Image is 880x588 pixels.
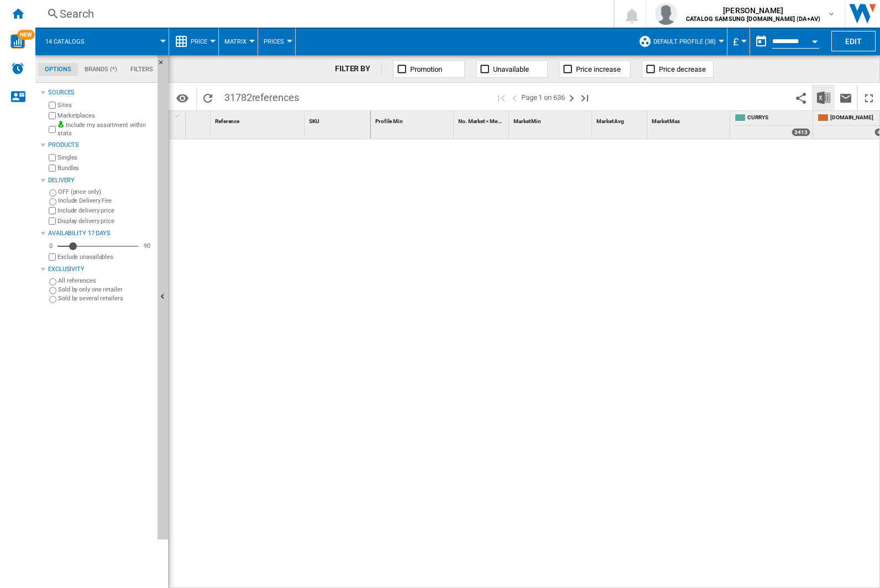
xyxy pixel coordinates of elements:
[17,30,35,40] span: NEW
[191,28,213,55] button: Price
[410,65,442,73] span: Promotion
[48,88,153,97] div: Sources
[60,6,585,22] div: Search
[493,65,529,73] span: Unavailable
[790,84,812,110] button: Share this bookmark with others
[456,111,509,128] div: Sort None
[732,111,813,139] div: CURRYS 3413 offers sold by CURRYS
[49,112,56,119] input: Marketplaces
[686,15,820,23] b: CATALOG SAMSUNG [DOMAIN_NAME] (DA+AV)
[57,121,64,128] img: mysite-bg-18x18.png
[559,60,631,78] button: Price increase
[57,241,139,252] md-slider: Availability
[57,217,153,225] label: Display delivery price
[264,38,284,45] span: Prices
[191,38,207,45] span: Price
[596,118,624,124] span: Market Avg
[58,197,153,205] label: Include Delivery Fee
[171,88,193,108] button: Options
[511,111,591,128] div: Sort None
[476,60,548,78] button: Unavailable
[576,65,621,73] span: Price increase
[57,206,153,215] label: Include delivery price
[219,84,305,108] span: 31782
[57,121,153,138] label: Include my assortment within stats
[49,207,56,214] input: Include delivery price
[686,5,820,16] span: [PERSON_NAME]
[188,111,210,128] div: Sort None
[57,164,153,172] label: Bundles
[57,112,153,120] label: Marketplaces
[11,34,25,49] img: wise-card.svg
[649,111,730,128] div: Market Max Sort None
[57,153,153,162] label: Singles
[49,278,56,285] input: All references
[175,28,213,55] div: Price
[58,277,153,285] label: All references
[831,31,876,51] button: Edit
[835,84,857,110] button: Send this report by email
[495,84,508,110] button: First page
[307,111,370,128] div: Sort None
[78,63,124,76] md-tab-item: Brands (*)
[49,198,56,205] input: Include Delivery Fee
[49,189,56,197] input: OFF (price only)
[264,28,290,55] button: Prices
[750,30,772,52] button: md-calendar
[307,111,370,128] div: SKU Sort None
[49,287,56,294] input: Sold by only one retailer
[817,91,830,104] img: excel-24x24.png
[373,111,453,128] div: Sort None
[805,30,825,50] button: Open calendar
[733,36,738,47] span: £
[58,294,153,303] label: Sold by several retailers
[58,285,153,294] label: Sold by only one retailer
[375,118,403,124] span: Profile Min
[224,28,252,55] button: Matrix
[792,128,810,136] div: 3413 offers sold by CURRYS
[46,242,55,250] div: 0
[594,111,647,128] div: Market Avg Sort None
[224,38,247,45] span: Matrix
[215,118,239,124] span: Reference
[653,28,721,55] button: Default profile (38)
[521,84,565,110] span: Page 1 on 636
[213,111,304,128] div: Reference Sort None
[456,111,509,128] div: No. Market < Me Sort None
[335,63,382,75] div: FILTER BY
[49,154,56,161] input: Singles
[727,28,750,55] md-menu: Currency
[58,188,153,196] label: OFF (price only)
[655,3,677,25] img: profile.jpg
[747,114,810,123] span: CURRYS
[49,253,56,261] input: Display delivery price
[653,38,716,45] span: Default profile (38)
[48,176,153,185] div: Delivery
[48,141,153,150] div: Products
[642,60,714,78] button: Price decrease
[48,229,153,238] div: Availability 17 Days
[393,60,465,78] button: Promotion
[638,28,721,55] div: Default profile (38)
[41,28,163,55] div: 14 catalogs
[511,111,591,128] div: Market Min Sort None
[38,63,78,76] md-tab-item: Options
[141,242,153,250] div: 90
[458,118,497,124] span: No. Market < Me
[158,55,171,75] button: Hide
[48,265,153,274] div: Exclusivity
[124,63,160,76] md-tab-item: Filters
[514,118,541,124] span: Market Min
[45,28,96,55] button: 14 catalogs
[213,111,304,128] div: Sort None
[813,84,835,110] button: Download in Excel
[733,28,744,55] button: £
[11,62,24,75] img: alerts-logo.svg
[309,118,319,124] span: SKU
[57,253,153,261] label: Exclude unavailables
[158,55,169,539] button: Hide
